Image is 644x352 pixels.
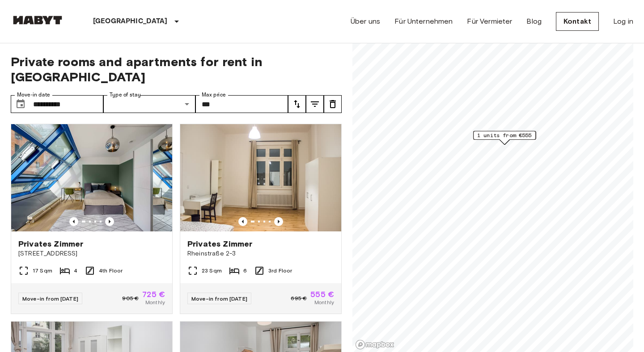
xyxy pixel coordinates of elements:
[33,267,52,275] span: 17 Sqm
[291,294,307,302] span: 695 €
[288,95,306,113] button: tune
[142,290,165,298] span: 725 €
[556,12,599,31] a: Kontakt
[477,131,532,139] span: 1 units from €555
[11,124,173,314] a: Marketing picture of unit DE-01-010-002-01HFPrevious imagePrevious imagePrivates Zimmer[STREET_AD...
[243,267,247,275] span: 6
[314,298,334,306] span: Monthly
[394,16,453,27] a: Für Unternehmen
[99,267,123,275] span: 4th Floor
[18,239,83,249] span: Privates Zimmer
[202,91,226,99] label: Max price
[69,217,78,226] button: Previous image
[12,95,30,113] button: Choose date, selected date is 30 Aug 2025
[11,124,172,231] img: Marketing picture of unit DE-01-010-002-01HF
[180,124,342,314] a: Marketing picture of unit DE-01-090-03MPrevious imagePrevious imagePrivates ZimmerRheinstraße 2-3...
[355,339,394,350] a: Mapbox logo
[187,249,334,258] span: Rheinstraße 2-3
[306,95,324,113] button: tune
[526,16,542,27] a: Blog
[351,16,380,27] a: Über uns
[11,16,64,25] img: Habyt
[18,249,165,258] span: [STREET_ADDRESS]
[74,267,77,275] span: 4
[191,295,247,302] span: Move-in from [DATE]
[613,16,633,27] a: Log in
[310,290,334,298] span: 555 €
[268,267,292,275] span: 3rd Floor
[202,267,222,275] span: 23 Sqm
[180,124,341,231] img: Marketing picture of unit DE-01-090-03M
[145,298,165,306] span: Monthly
[93,16,168,27] p: [GEOGRAPHIC_DATA]
[17,91,50,99] label: Move-in date
[11,54,342,84] span: Private rooms and apartments for rent in [GEOGRAPHIC_DATA]
[324,95,342,113] button: tune
[473,131,536,145] div: Map marker
[110,91,141,99] label: Type of stay
[274,217,283,226] button: Previous image
[122,294,139,302] span: 905 €
[105,217,114,226] button: Previous image
[467,16,512,27] a: Für Vermieter
[22,295,78,302] span: Move-in from [DATE]
[238,217,247,226] button: Previous image
[187,239,252,249] span: Privates Zimmer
